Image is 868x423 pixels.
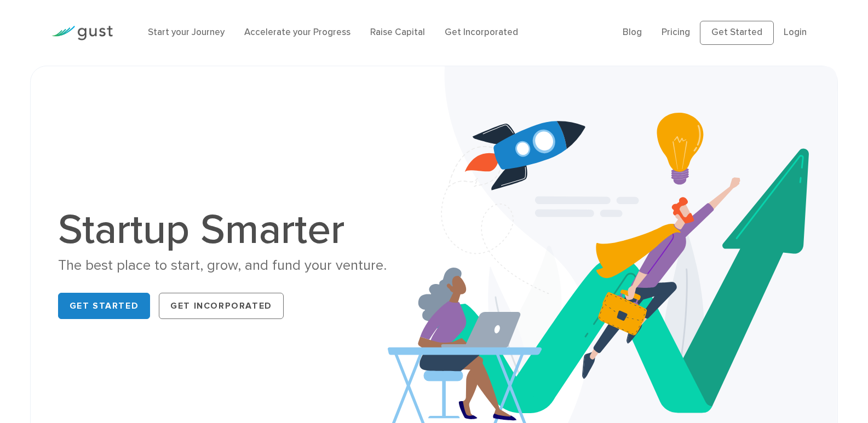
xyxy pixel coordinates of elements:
h1: Startup Smarter [58,209,426,251]
a: Get Started [58,293,151,319]
div: The best place to start, grow, and fund your venture. [58,256,426,275]
img: Gust Logo [51,26,113,40]
a: Blog [623,27,642,38]
a: Login [784,27,807,38]
a: Pricing [662,27,690,38]
a: Get Started [700,21,774,45]
a: Get Incorporated [445,27,518,38]
a: Start your Journey [148,27,225,38]
a: Get Incorporated [159,293,284,319]
a: Raise Capital [370,27,425,38]
a: Accelerate your Progress [244,27,350,38]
